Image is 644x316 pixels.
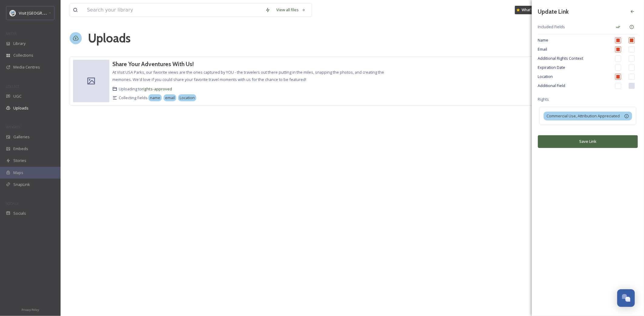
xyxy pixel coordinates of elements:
[538,24,611,30] span: Included Fields
[273,4,309,16] a: View all files
[515,6,545,14] a: What's New
[142,86,172,92] a: rights-approved
[13,52,33,58] span: Collections
[10,10,16,16] img: download.png
[538,55,611,61] span: Additional Rights Context
[112,60,194,69] a: Share Your Adventures With Us!
[6,84,19,89] span: COLLECT
[112,60,194,68] h3: Share Your Adventures With Us!
[22,306,39,313] a: Privacy Policy
[547,113,620,119] span: Commercial Use, Attribution Appreciated
[84,3,262,17] input: Search your library
[13,182,30,187] span: SnapLink
[119,95,148,101] span: Collecting fields
[538,74,611,79] span: Location
[13,210,26,216] span: Socials
[6,201,18,206] span: SOCIALS
[538,96,549,102] span: Rights
[112,69,384,82] span: At Visit USA Parks, our favorite views are the ones captured by YOU - the travelers out there put...
[150,95,160,101] span: name
[538,65,611,70] span: Expiration Date
[6,31,17,36] span: MEDIA
[538,46,611,52] span: Email
[19,10,77,16] span: Visit [GEOGRAPHIC_DATA] Parks
[13,170,23,176] span: Maps
[13,105,28,111] span: Uploads
[13,93,22,99] span: UGC
[13,64,40,70] span: Media Centres
[13,158,26,163] span: Stories
[538,7,569,16] h3: Update Link
[180,95,195,101] span: Location
[538,37,611,43] span: Name
[6,125,20,129] span: WIDGETS
[119,86,172,92] span: Uploading to
[13,134,30,140] span: Galleries
[538,135,638,148] button: Save Link
[22,308,39,312] span: Privacy Policy
[165,95,175,101] span: email
[13,41,25,46] span: Library
[538,83,611,89] span: Additional Field
[88,29,131,47] a: Uploads
[617,289,635,307] button: Open Chat
[13,146,28,152] span: Embeds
